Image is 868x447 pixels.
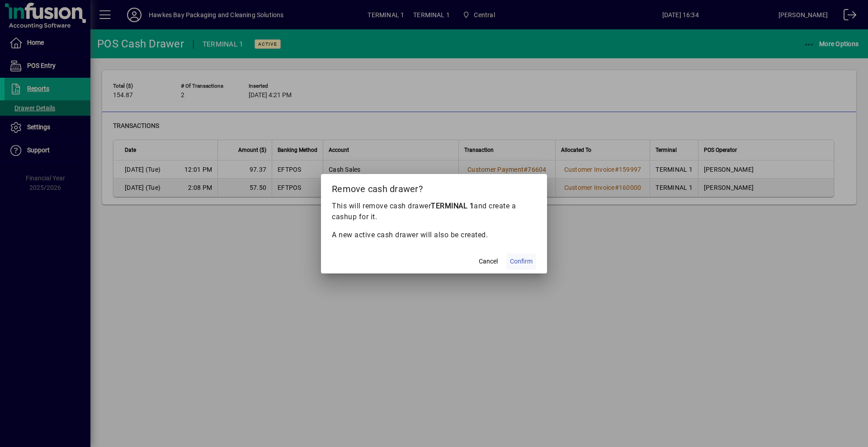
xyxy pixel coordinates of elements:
[510,257,533,266] span: Confirm
[321,174,547,200] h2: Remove cash drawer?
[332,230,536,240] p: A new active cash drawer will also be created.
[474,254,503,270] button: Cancel
[506,254,536,270] button: Confirm
[479,257,498,266] span: Cancel
[431,202,474,210] b: TERMINAL 1
[332,201,536,222] p: This will remove cash drawer and create a cashup for it.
